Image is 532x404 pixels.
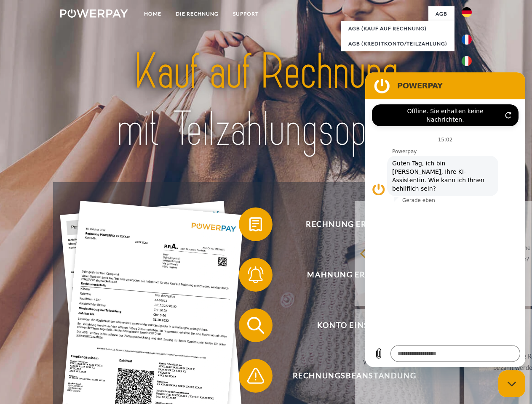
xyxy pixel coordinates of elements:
[137,6,168,21] a: Home
[239,359,458,393] button: Rechnungsbeanstandung
[245,365,266,386] img: qb_warning.svg
[239,258,458,292] button: Mahnung erhalten?
[341,36,454,51] a: AGB (Kreditkonto/Teilzahlung)
[245,264,266,285] img: qb_bell.svg
[80,40,452,161] img: title-powerpay_de.svg
[462,35,472,45] img: fr
[498,370,525,397] iframe: Schaltfläche zum Öffnen des Messaging-Fensters; Konversation läuft
[428,6,454,21] a: agb
[239,308,458,342] button: Konto einsehen
[239,207,458,241] button: Rechnung erhalten?
[226,6,266,21] a: SUPPORT
[341,21,454,36] a: AGB (Kauf auf Rechnung)
[360,247,454,259] div: zurück
[462,56,472,66] img: it
[365,72,525,367] iframe: Messaging-Fenster
[168,6,226,21] a: DIE RECHNUNG
[462,7,472,17] img: de
[245,214,266,235] img: qb_bill.svg
[360,356,454,367] div: Wann erhalte ich die Rechnung?
[60,9,128,18] img: logo-powerpay-white.svg
[245,315,266,336] img: qb_search.svg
